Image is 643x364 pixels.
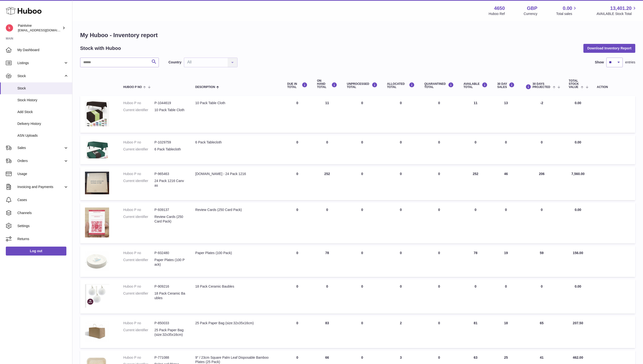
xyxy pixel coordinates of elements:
span: 0 [438,284,440,288]
td: 0 [342,246,382,277]
div: Paper Plates (100 Pack) [195,251,278,255]
div: Paintvine [18,23,61,33]
td: 0 [282,135,312,164]
span: 0.00 [575,284,581,288]
dt: Current identifier [123,258,154,267]
td: 0 [342,135,382,164]
td: 18 [492,316,519,348]
span: 0 [438,251,440,255]
td: 0 [519,203,564,243]
td: 0 [282,279,312,314]
dd: P-909216 [154,284,186,289]
td: 0 [382,203,419,243]
td: 0 [342,203,382,243]
dt: Huboo P no [123,101,154,105]
span: Settings [17,224,69,228]
img: euan@paintvine.co.uk [6,24,13,32]
label: Country [168,60,182,65]
dd: 10 Pack Table Cloth [154,108,186,112]
a: 13,401.20 AVAILABLE Stock Total [596,5,637,16]
td: 0 [282,203,312,243]
img: product image [85,251,109,271]
span: ASN Uploads [17,133,69,138]
span: 0.00 [575,101,581,105]
label: Show [595,60,604,65]
td: 13 [492,96,519,133]
td: -2 [519,96,564,133]
dt: Huboo P no [123,140,154,145]
img: product image [85,172,109,194]
td: 0 [459,203,492,243]
td: 78 [312,246,342,277]
span: Sales [17,146,63,150]
div: 10 Pack Table Cloth [195,101,278,105]
img: product image [85,208,109,237]
h2: Stock with Huboo [80,45,121,52]
td: 0 [342,167,382,200]
span: 207.50 [573,321,583,325]
div: UNPROCESSED Total [347,82,377,89]
td: 252 [459,167,492,200]
td: 0 [282,96,312,133]
span: Total stock value [569,79,580,89]
div: 25 Pack Paper Bag (size:32x35x16cm) [195,321,278,325]
td: 0 [382,135,419,164]
td: 206 [519,167,564,200]
dt: Current identifier [123,328,154,337]
span: 30 DAYS PROJECTED [532,82,552,89]
td: 0 [282,316,312,348]
span: 7,560.00 [571,172,585,176]
td: 0 [282,246,312,277]
div: 18 Pack Ceramic Baubles [195,284,278,289]
td: 0 [492,279,519,314]
dt: Current identifier [123,215,154,224]
span: Usage [17,172,69,176]
div: DUE IN TOTAL [287,82,308,89]
span: 0.00 [575,140,581,144]
td: 0 [342,96,382,133]
div: ON HAND Total [317,79,337,89]
td: 252 [312,167,342,200]
dd: P-932480 [154,251,186,255]
dd: P-850033 [154,321,186,325]
td: 83 [312,316,342,348]
a: 0.00 Total sales [556,5,578,16]
dd: P-1029759 [154,140,186,145]
td: 0 [312,135,342,164]
td: 78 [459,246,492,277]
span: My Dashboard [17,48,69,52]
td: 0 [382,96,419,133]
span: [EMAIL_ADDRESS][DOMAIN_NAME] [18,28,71,32]
div: Review Cards (250 Card Pack) [195,208,278,212]
span: 0.00 [563,5,572,12]
img: product image [85,284,109,308]
td: 0 [519,135,564,164]
td: 0 [382,246,419,277]
span: 462.00 [573,356,583,359]
td: 59 [519,246,564,277]
span: Stock [17,74,63,78]
td: 0 [342,316,382,348]
dd: P-939137 [154,208,186,212]
img: product image [85,140,109,158]
span: 13,401.20 [610,5,632,12]
td: 0 [382,279,419,314]
span: Total sales [556,12,578,16]
span: 156.00 [573,251,583,255]
dd: 18 Pack Ceramic Baubles [154,291,186,300]
dt: Current identifier [123,291,154,300]
td: 11 [312,96,342,133]
dt: Huboo P no [123,284,154,289]
span: 0.00 [575,208,581,212]
dt: Current identifier [123,108,154,112]
dt: Huboo P no [123,172,154,176]
td: 0 [492,135,519,164]
span: Huboo P no [123,86,142,89]
div: ALLOCATED Total [387,82,415,89]
td: 2 [382,316,419,348]
dd: Paper Plates (100 Pack) [154,258,186,267]
span: 0 [438,172,440,176]
dd: P-771088 [154,355,186,360]
h1: My Huboo - Inventory report [80,31,635,39]
dt: Huboo P no [123,321,154,325]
